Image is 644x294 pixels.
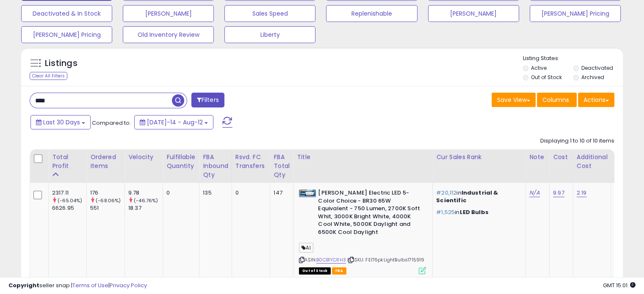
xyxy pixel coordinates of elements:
div: FBA Total Qty [274,153,290,179]
span: Industrial & Scientific [436,189,498,204]
div: 0 [166,189,193,197]
button: Deactivated & In Stock [21,5,112,22]
div: Total Profit [52,153,83,170]
button: [PERSON_NAME] Pricing [530,5,621,22]
button: Filters [191,93,224,107]
div: Ordered Items [90,153,121,170]
button: Actions [578,93,614,107]
label: Out of Stock [531,74,562,81]
p: in [436,189,519,204]
button: Columns [537,93,577,107]
span: AI [299,243,313,253]
span: Last 30 Days [43,118,80,126]
span: #20,112 [436,189,456,197]
span: #1,525 [436,208,455,216]
button: [PERSON_NAME] Pricing [21,26,112,43]
button: [PERSON_NAME] [123,5,214,22]
button: Liberty [224,26,315,43]
small: (-68.06%) [96,197,121,204]
span: 2025-09-12 15:01 GMT [603,281,636,289]
strong: Copyright [8,281,39,289]
button: Sales Speed [224,5,315,22]
div: Displaying 1 to 10 of 10 items [540,137,614,145]
span: Columns [542,96,569,104]
button: Old Inventory Review [123,26,214,43]
div: seller snap | | [8,282,147,290]
span: LED Bulbs [459,208,488,216]
div: Fulfillable Quantity [166,153,196,170]
span: [DATE]-14 - Aug-12 [147,118,203,126]
div: Additional Cost [577,153,608,170]
p: Listing States: [523,55,623,63]
button: [DATE]-14 - Aug-12 [134,115,213,129]
div: Velocity [128,153,159,162]
div: Cur Sales Rank [436,153,522,162]
span: | SKU: FEIT6pkLightBulbs1715919 [347,256,424,263]
img: 41SWZSHdooL._SL40_.jpg [299,190,316,196]
div: 176 [90,189,124,197]
label: Archived [581,74,604,81]
div: 2317.11 [52,189,86,197]
a: N/A [529,189,539,197]
div: Title [297,153,429,162]
div: 18.37 [128,204,163,212]
span: FBA [332,267,346,275]
button: Save View [492,93,536,107]
div: Rsvd. FC Transfers [235,153,267,170]
small: (-46.76%) [134,197,158,204]
div: 6626.95 [52,204,86,212]
label: Active [531,64,547,71]
a: 2.19 [577,189,587,197]
div: 135 [203,189,225,197]
a: Terms of Use [72,281,108,289]
span: All listings that are currently out of stock and unavailable for purchase on Amazon [299,267,331,275]
label: Deactivated [581,64,613,71]
button: [PERSON_NAME] [428,5,519,22]
b: [PERSON_NAME] Electric LED 5-Color Choice - BR30 65W Equivalent - 750 Lumen, 2700K Soft Whit, 300... [318,189,421,238]
a: Privacy Policy [110,281,147,289]
p: in [436,209,519,216]
small: (-65.04%) [58,197,82,204]
div: Cost [553,153,569,162]
button: Last 30 Days [30,115,91,129]
div: 0 [235,189,264,197]
div: Note [529,153,546,162]
div: FBA inbound Qty [203,153,228,179]
a: B0CB1YCRH3 [316,256,346,264]
div: 9.78 [128,189,163,197]
button: Replenishable [326,5,417,22]
div: 551 [90,204,124,212]
span: Compared to: [92,119,131,127]
a: 9.97 [553,189,564,197]
div: 147 [274,189,287,197]
h5: Listings [45,58,77,69]
div: Clear All Filters [30,72,67,80]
